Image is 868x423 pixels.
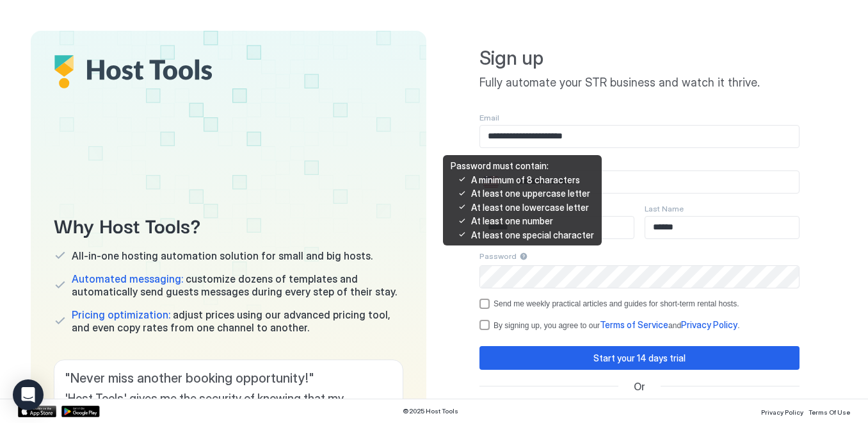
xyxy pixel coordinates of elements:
span: © 2025 Host Tools [403,407,458,415]
input: Input Field [645,217,799,238]
button: Start your 14 days trial [479,346,800,370]
input: Input Field [510,171,799,193]
span: Fully automate your STR business and watch it thrive. [479,76,800,90]
span: Terms Of Use [808,408,850,416]
span: At least one uppercase letter [471,188,590,199]
span: Privacy Policy [761,408,803,416]
span: Automated messaging: [72,272,183,285]
div: Open Intercom Messenger [13,379,44,410]
span: Why Host Tools? [54,210,403,239]
div: By signing up, you agree to our and . [494,319,739,331]
span: At least one special character [471,229,594,241]
span: " Never miss another booking opportunity! " [65,370,392,386]
input: Input Field [480,266,799,288]
span: Sign up [479,46,800,70]
a: Privacy Policy [761,404,803,418]
div: termsPrivacy [479,319,800,331]
a: Terms of Service [600,320,668,330]
span: adjust prices using our advanced pricing tool, and even copy rates from one channel to another. [72,308,403,334]
div: Start your 14 days trial [593,351,686,365]
span: Password must contain: [451,160,594,172]
a: Google Play Store [61,406,100,417]
span: Password [479,251,517,261]
span: All-in-one hosting automation solution for small and big hosts. [72,249,373,262]
a: Privacy Policy [681,320,737,330]
span: Or [634,380,645,393]
a: Terms Of Use [808,404,850,418]
input: Input Field [480,126,799,147]
a: App Store [18,406,56,417]
span: customize dozens of templates and automatically send guests messages during every step of their s... [72,272,403,298]
span: Email [479,113,499,122]
span: At least one number [471,215,553,227]
span: Terms of Service [600,319,668,330]
div: optOut [479,299,800,309]
div: Send me weekly practical articles and guides for short-term rental hosts. [494,299,739,308]
span: A minimum of 8 characters [471,174,580,186]
span: Last Name [645,204,684,213]
span: At least one lowercase letter [471,202,589,213]
span: Pricing optimization: [72,308,170,321]
span: Privacy Policy [681,319,737,330]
